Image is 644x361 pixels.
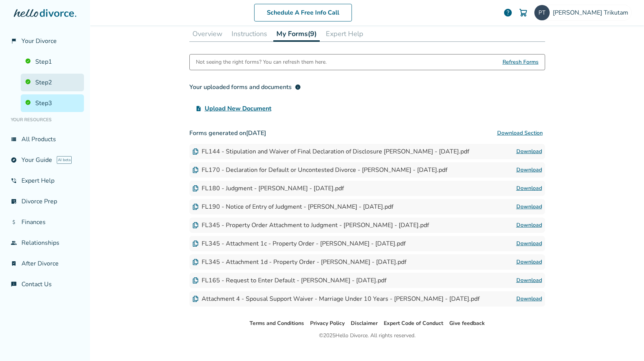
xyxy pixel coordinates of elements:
[189,125,545,141] h3: Forms generated on [DATE]
[192,148,199,155] img: Document
[351,319,378,328] li: Disclaimer
[516,147,542,156] a: Download
[310,320,345,327] a: Privacy Policy
[192,277,199,284] img: Document
[192,239,406,248] div: FL345 - Attachment 1c - Property Order - [PERSON_NAME] - [DATE].pdf
[495,125,545,141] button: Download Section
[192,258,406,266] div: FL345 - Attachment 1d - Property Order - [PERSON_NAME] - [DATE].pdf
[516,184,542,193] a: Download
[6,213,84,231] a: attach_moneyFinances
[11,38,17,44] span: flag_2
[534,5,550,20] img: ptrikutam@gmail.com
[11,178,17,184] span: phone_in_talk
[57,156,72,164] span: AI beta
[189,82,301,92] div: Your uploaded forms and documents
[192,167,199,173] img: Document
[6,130,84,148] a: view_listAll Products
[21,37,57,45] span: Your Divorce
[6,112,84,127] li: Your Resources
[516,239,542,248] a: Download
[516,276,542,285] a: Download
[323,26,366,41] button: Expert Help
[192,185,199,191] img: Document
[192,222,199,228] img: Document
[192,204,199,210] img: Document
[21,94,84,112] a: Step3
[449,319,485,328] li: Give feedback
[192,166,447,174] div: FL170 - Declaration for Default or Uncontested Divorce - [PERSON_NAME] - [DATE].pdf
[503,54,539,70] span: Refresh Forms
[228,26,270,41] button: Instructions
[295,84,301,90] span: info
[11,198,17,204] span: list_alt_check
[6,255,84,272] a: bookmark_checkAfter Divorce
[21,74,84,91] a: Step2
[192,241,199,247] img: Document
[11,136,17,142] span: view_list
[192,296,199,302] img: Document
[6,193,84,210] a: list_alt_checkDivorce Prep
[516,221,542,230] a: Download
[192,221,429,229] div: FL345 - Property Order Attachment to Judgment - [PERSON_NAME] - [DATE].pdf
[11,260,17,267] span: bookmark_check
[11,281,17,287] span: chat_info
[6,32,84,50] a: flag_2Your Divorce
[192,203,393,211] div: FL190 - Notice of Entry of Judgment - [PERSON_NAME] - [DATE].pdf
[192,276,386,285] div: FL165 - Request to Enter Default - [PERSON_NAME] - [DATE].pdf
[11,157,17,163] span: explore
[516,202,542,211] a: Download
[11,240,17,246] span: group
[273,26,320,42] button: My Forms(9)
[516,294,542,303] a: Download
[516,165,542,175] a: Download
[254,4,352,21] a: Schedule A Free Info Call
[519,8,528,17] img: Cart
[606,324,644,361] iframe: Chat Widget
[192,184,344,193] div: FL180 - Judgment - [PERSON_NAME] - [DATE].pdf
[189,26,225,41] button: Overview
[384,320,443,327] a: Expert Code of Conduct
[195,105,202,112] span: upload_file
[192,147,469,156] div: FL144 - Stipulation and Waiver of Final Declaration of Disclosure [PERSON_NAME] - [DATE].pdf
[516,257,542,267] a: Download
[503,8,513,17] a: help
[11,219,17,225] span: attach_money
[6,275,84,293] a: chat_infoContact Us
[6,151,84,169] a: exploreYour GuideAI beta
[196,54,327,70] div: Not seeing the right forms? You can refresh them here.
[192,295,480,303] div: Attachment 4 - Spousal Support Waiver - Marriage Under 10 Years - [PERSON_NAME] - [DATE].pdf
[192,259,199,265] img: Document
[205,104,271,113] span: Upload New Document
[21,53,84,71] a: Step1
[250,320,304,327] a: Terms and Conditions
[319,331,416,340] div: © 2025 Hello Divorce. All rights reserved.
[6,172,84,190] a: phone_in_talkExpert Help
[553,8,631,17] span: [PERSON_NAME] Trikutam
[6,234,84,252] a: groupRelationships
